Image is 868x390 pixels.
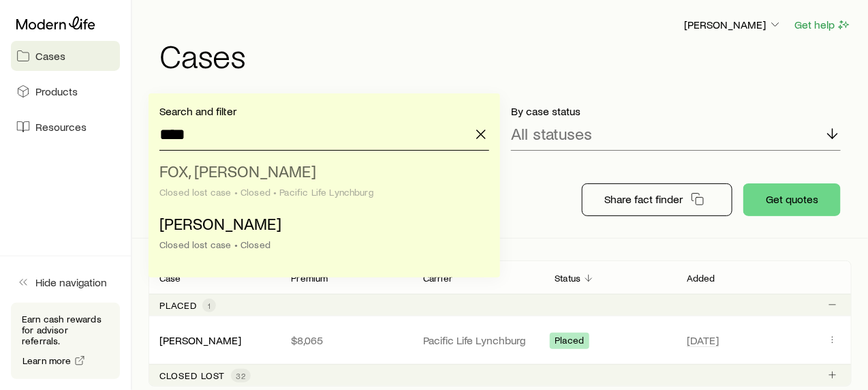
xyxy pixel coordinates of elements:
[684,18,782,31] p: [PERSON_NAME]
[11,76,120,106] a: Products
[159,209,481,261] li: Fox, Michael
[511,104,841,118] p: By case status
[511,124,592,143] p: All statuses
[11,303,120,379] div: Earn cash rewards for advisor referrals.Learn more
[604,192,683,206] p: Share fact finder
[35,275,107,289] span: Hide navigation
[149,260,852,387] div: Client cases
[159,104,489,118] p: Search and filter
[159,300,197,311] p: Placed
[208,300,211,311] span: 1
[11,41,120,71] a: Cases
[22,356,72,365] span: Learn more
[159,156,481,209] li: FOX, Dr. Michael
[159,161,316,181] span: FOX, [PERSON_NAME]
[555,335,585,349] span: Placed
[159,333,241,346] a: [PERSON_NAME]
[159,239,481,250] div: Closed lost case • Closed
[687,333,719,347] span: [DATE]
[794,17,852,33] button: Get help
[683,17,783,33] button: [PERSON_NAME]
[35,85,78,98] span: Products
[22,314,109,346] p: Earn cash rewards for advisor referrals.
[159,333,241,348] div: [PERSON_NAME]
[159,213,281,233] span: [PERSON_NAME]
[159,370,226,381] p: Closed lost
[35,49,65,63] span: Cases
[11,267,120,297] button: Hide navigation
[35,120,87,134] span: Resources
[687,273,715,284] p: Added
[159,273,181,284] p: Case
[236,370,245,381] span: 32
[555,273,581,284] p: Status
[11,112,120,142] a: Resources
[743,183,841,216] button: Get quotes
[292,273,328,284] p: Premium
[423,333,533,347] p: Pacific Life Lynchburg
[159,39,852,72] h1: Cases
[159,187,481,198] div: Closed lost case • Closed • Pacific Life Lynchburg
[292,333,402,347] p: $8,065
[423,273,452,284] p: Carrier
[582,183,732,216] button: Share fact finder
